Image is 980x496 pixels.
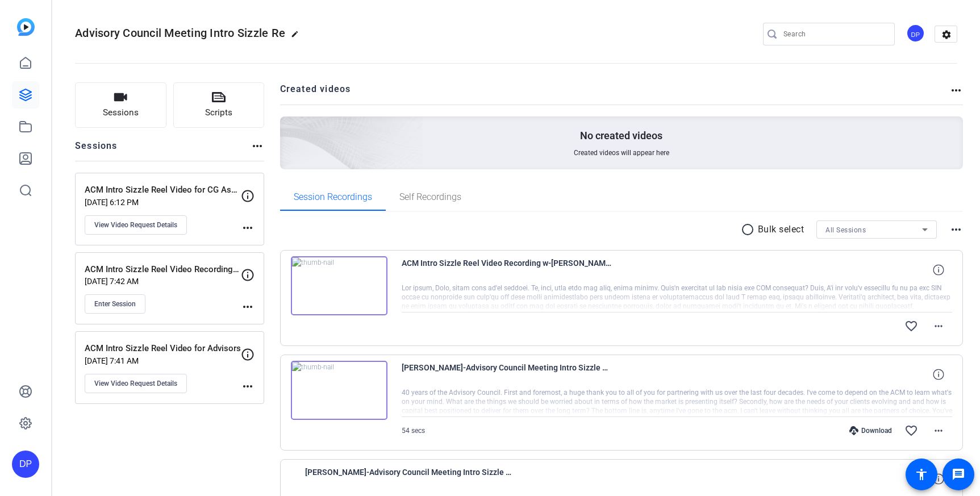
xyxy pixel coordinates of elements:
span: Advisory Council Meeting Intro Sizzle Re [75,26,285,40]
span: Sessions [103,106,139,119]
p: ACM Intro Sizzle Reel Video for Advisors [85,342,241,355]
mat-icon: more_horiz [949,84,963,97]
span: View Video Request Details [94,220,177,230]
mat-icon: favorite_border [904,319,918,333]
button: View Video Request Details [85,374,187,393]
mat-icon: message [952,468,965,481]
button: View Video Request Details [85,215,187,235]
span: ACM Intro Sizzle Reel Video Recording w-[PERSON_NAME] mendoza1-Take 1-2025-09-16-13-21-25-173-0 [402,256,612,284]
span: Self Recordings [399,193,461,202]
p: Bulk select [758,223,804,236]
span: Scripts [205,106,232,119]
img: Creted videos background [153,4,424,251]
p: No created videos [580,129,662,143]
h2: Created videos [280,82,950,105]
mat-icon: more_horiz [932,319,945,333]
img: thumb-nail [291,256,387,315]
mat-icon: more_horiz [241,380,255,393]
img: blue-gradient.svg [17,18,35,36]
mat-icon: more_horiz [241,221,255,235]
p: ACM Intro Sizzle Reel Video for CG Associates [85,184,241,197]
span: Session Recordings [294,193,372,202]
button: Enter Session [85,294,145,314]
mat-icon: more_horiz [949,223,963,236]
mat-icon: more_horiz [241,300,255,314]
p: ACM Intro Sizzle Reel Video Recording w/[PERSON_NAME] [85,263,241,276]
div: DP [906,24,925,43]
span: All Sessions [825,226,866,234]
button: Sessions [75,82,166,128]
span: [PERSON_NAME]-Advisory Council Meeting Intro Sizzle Re-ACM Intro Sizzle Reel Video for CG Associa... [305,465,515,493]
mat-icon: settings [935,26,958,43]
span: Created videos will appear here [574,148,669,157]
p: [DATE] 7:41 AM [85,356,241,365]
p: [DATE] 7:42 AM [85,277,241,286]
mat-icon: radio_button_unchecked [741,223,758,236]
mat-icon: favorite_border [904,424,918,437]
mat-icon: more_horiz [251,139,264,153]
mat-icon: more_horiz [932,424,945,437]
span: Enter Session [94,299,136,309]
div: Download [844,426,898,435]
img: thumb-nail [291,361,387,420]
button: Scripts [173,82,265,128]
div: DP [12,451,39,478]
p: [DATE] 6:12 PM [85,198,241,207]
span: View Video Request Details [94,379,177,388]
ngx-avatar: Darryl Pugh [906,24,926,44]
mat-icon: edit [291,30,305,44]
mat-icon: accessibility [915,468,928,481]
span: [PERSON_NAME]-Advisory Council Meeting Intro Sizzle Re-ACM Intro Sizzle Reel Video for CG Associa... [402,361,612,388]
span: 54 secs [402,427,425,435]
h2: Sessions [75,139,118,161]
input: Search [783,27,886,41]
